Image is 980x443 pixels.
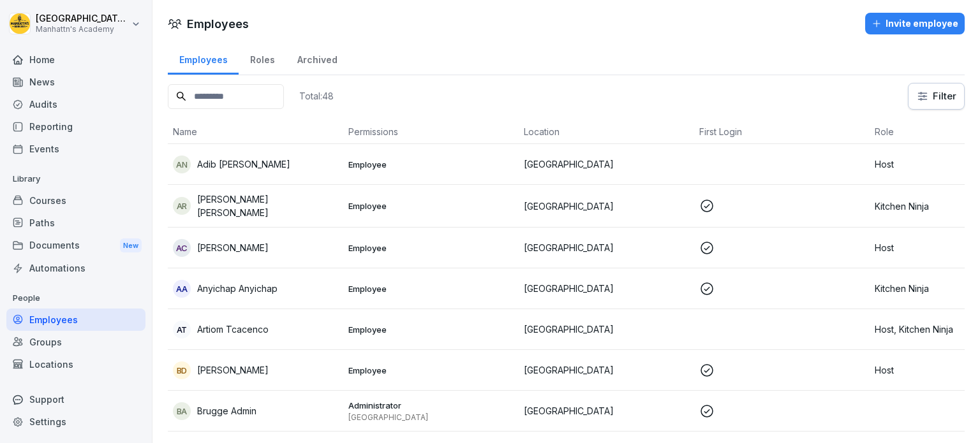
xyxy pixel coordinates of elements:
[6,331,145,353] a: Groups
[343,120,519,144] th: Permissions
[173,402,191,420] div: BA
[173,197,191,215] div: Ar
[6,138,145,160] a: Events
[524,157,689,171] p: [GEOGRAPHIC_DATA]
[865,13,965,34] button: Invite employee
[197,157,290,171] p: Adib [PERSON_NAME]
[348,159,514,170] p: Employee
[6,234,145,258] a: DocumentsNew
[6,189,145,212] a: Courses
[299,90,334,102] p: Total: 48
[168,120,343,144] th: Name
[524,323,689,336] p: [GEOGRAPHIC_DATA]
[6,257,145,279] a: Automations
[524,282,689,295] p: [GEOGRAPHIC_DATA]
[694,120,870,144] th: First Login
[6,410,145,433] a: Settings
[36,13,129,24] p: [GEOGRAPHIC_DATA] Admin
[6,212,145,234] a: Paths
[348,400,514,411] p: Administrator
[187,15,249,33] h1: Employees
[524,200,689,213] p: [GEOGRAPHIC_DATA]
[348,412,514,423] p: [GEOGRAPHIC_DATA]
[239,42,286,75] a: Roles
[6,388,145,410] div: Support
[348,283,514,294] p: Employee
[348,200,514,212] p: Employee
[6,234,145,258] div: Documents
[916,90,956,103] div: Filter
[173,321,191,338] div: AT
[6,288,145,309] p: People
[6,169,145,189] p: Library
[6,71,145,93] a: News
[6,48,145,71] a: Home
[348,242,514,254] p: Employee
[120,238,142,253] div: New
[524,363,689,377] p: [GEOGRAPHIC_DATA]
[348,324,514,335] p: Employee
[6,115,145,138] a: Reporting
[173,239,191,257] div: AC
[36,25,129,34] p: Manhattn's Academy
[872,17,958,31] div: Invite employee
[524,404,689,418] p: [GEOGRAPHIC_DATA]
[197,323,269,336] p: Artiom Tcacenco
[173,280,191,298] div: AA
[6,309,145,331] a: Employees
[524,241,689,254] p: [GEOGRAPHIC_DATA]
[197,192,338,219] p: [PERSON_NAME] [PERSON_NAME]
[168,42,239,75] a: Employees
[909,84,964,109] button: Filter
[197,363,269,377] p: [PERSON_NAME]
[6,93,145,115] a: Audits
[6,353,145,375] a: Locations
[286,42,348,75] a: Archived
[197,404,256,418] p: Brugge Admin
[519,120,694,144] th: Location
[173,156,191,173] div: AN
[197,241,269,254] p: [PERSON_NAME]
[348,365,514,376] p: Employee
[173,361,191,379] div: BD
[197,282,278,295] p: Anyichap Anyichap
